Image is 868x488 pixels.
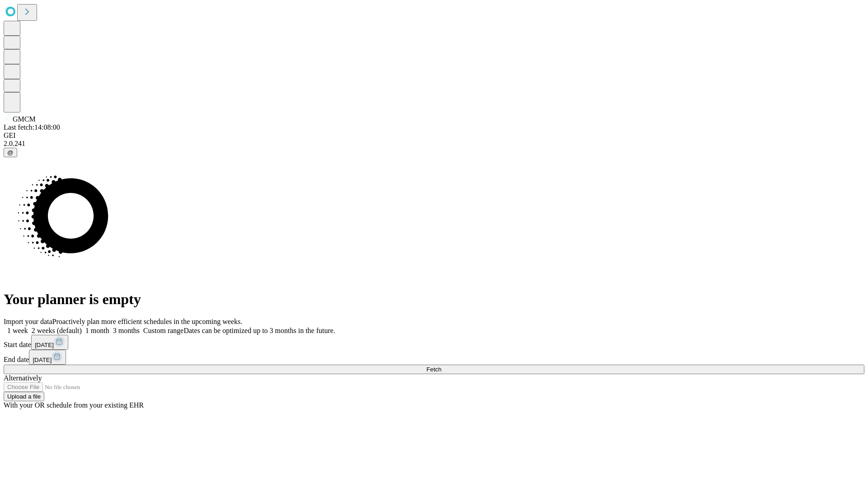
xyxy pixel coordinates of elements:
[4,335,864,350] div: Start date
[113,327,140,334] span: 3 months
[85,327,109,334] span: 1 month
[426,366,441,373] span: Fetch
[31,335,68,350] button: [DATE]
[7,327,28,334] span: 1 week
[4,140,864,148] div: 2.0.241
[13,115,36,123] span: GMCM
[52,318,242,325] span: Proactively plan more efficient schedules in the upcoming weeks.
[184,327,335,334] span: Dates can be optimized up to 3 months in the future.
[4,401,144,409] span: With your OR schedule from your existing EHR
[4,318,52,325] span: Import your data
[29,350,66,365] button: [DATE]
[4,374,42,382] span: Alternatively
[143,327,184,334] span: Custom range
[35,342,54,348] span: [DATE]
[32,327,82,334] span: 2 weeks (default)
[33,357,52,363] span: [DATE]
[4,123,60,131] span: Last fetch: 14:08:00
[4,350,864,365] div: End date
[4,148,17,157] button: @
[4,392,44,401] button: Upload a file
[4,291,864,308] h1: Your planner is empty
[4,131,864,140] div: GEI
[4,365,864,374] button: Fetch
[7,149,14,156] span: @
